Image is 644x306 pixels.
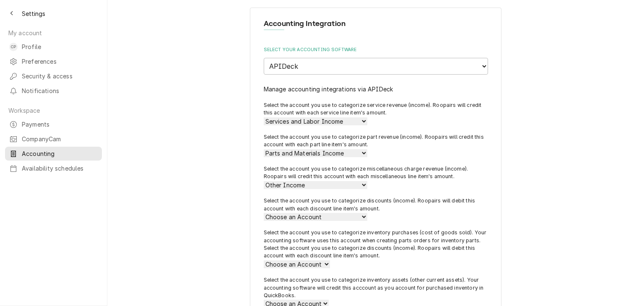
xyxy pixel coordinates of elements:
div: Button Group Row [264,85,488,93]
label: Select your accounting software [264,47,488,53]
p: Select the account you use to categorize part revenue (income). Roopairs will credit this account... [264,133,488,149]
span: Notifications [22,86,98,95]
span: Preferences [22,57,98,66]
a: CompanyCam [5,132,102,146]
span: Settings [22,9,45,18]
div: Panel Information [264,18,488,36]
a: Notifications [5,84,102,98]
span: Profile [22,42,98,51]
button: Back to previous page [5,7,18,20]
div: Choose Intergration [264,47,488,75]
a: Security & access [5,69,102,83]
span: Security & access [22,72,98,80]
span: CompanyCam [22,135,98,143]
a: Payments [5,117,102,131]
a: Manage accounting integrations via APIDeck [264,86,393,93]
p: Select the account you use to categorize discounts (income). Roopairs will debit this account wit... [264,197,488,213]
div: Cordel Pyle's Avatar [9,43,18,51]
div: CP [9,43,18,51]
span: Panel Header [264,18,488,29]
p: Select the account you use to categorize miscellaneous charge revenue (income). Roopairs will cre... [264,165,488,181]
p: Select the account you use to categorize inventory assets (other current assets). Your accounting... [264,276,488,299]
p: Select the account you use to categorize inventory purchases (cost of goods sold). Your accountin... [264,229,488,260]
span: Availability schedules [22,164,98,173]
a: Preferences [5,54,102,68]
span: Payments [22,120,98,129]
a: Availability schedules [5,161,102,175]
a: Accounting [5,147,102,161]
a: CPCordel Pyle's AvatarProfile [5,40,102,54]
p: Select the account you use to categorize service revenue (income). Roopairs will credit this acco... [264,101,488,117]
span: Accounting [22,149,98,158]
